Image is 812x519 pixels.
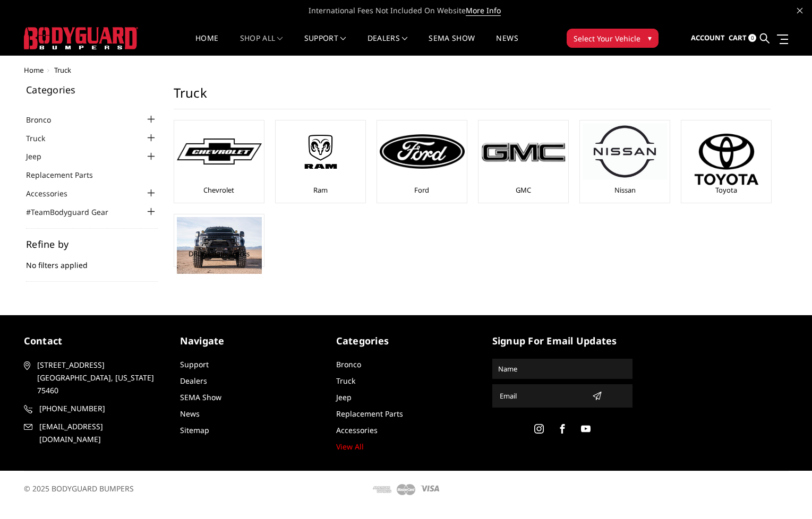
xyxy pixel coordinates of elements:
[414,185,429,195] a: Ford
[37,359,160,397] span: [STREET_ADDRESS] [GEOGRAPHIC_DATA], [US_STATE] 75460
[648,32,652,44] span: ▾
[39,420,163,446] span: [EMAIL_ADDRESS][DOMAIN_NAME]
[336,334,476,348] h5: Categories
[574,33,640,44] span: Select Your Vehicle
[195,34,218,55] a: Home
[614,185,636,195] a: Nissan
[495,387,588,404] input: Email
[174,85,771,109] h1: Truck
[336,425,378,435] a: Accessories
[180,409,200,419] a: News
[203,185,234,195] a: Chevrolet
[567,29,659,48] button: Select Your Vehicle
[26,188,81,199] a: Accessories
[729,33,747,42] span: Cart
[180,334,320,348] h5: Navigate
[180,392,221,402] a: SEMA Show
[729,24,756,53] a: Cart 0
[180,359,209,369] a: Support
[26,151,55,162] a: Jeep
[748,34,756,42] span: 0
[367,34,408,55] a: Dealers
[240,34,283,55] a: shop all
[313,185,328,195] a: Ram
[24,65,44,75] a: Home
[691,33,725,42] span: Account
[24,483,134,494] span: © 2025 BODYGUARD BUMPERS
[429,34,475,55] a: SEMA Show
[180,425,209,435] a: Sitemap
[496,34,518,55] a: News
[54,65,71,75] span: Truck
[24,420,164,446] a: [EMAIL_ADDRESS][DOMAIN_NAME]
[336,359,361,369] a: Bronco
[26,206,122,218] a: #TeamBodyguard Gear
[26,239,158,249] h5: Refine by
[304,34,346,55] a: Support
[26,133,58,144] a: Truck
[189,249,250,258] a: DBL Designs Trucks
[24,334,164,348] h5: contact
[466,5,501,16] a: More Info
[24,402,164,415] a: [PHONE_NUMBER]
[24,27,138,49] img: BODYGUARD BUMPERS
[336,392,352,402] a: Jeep
[336,442,364,452] a: View All
[492,334,632,348] h5: signup for email updates
[26,114,64,125] a: Bronco
[26,239,158,282] div: No filters applied
[516,185,531,195] a: GMC
[180,376,207,386] a: Dealers
[715,185,737,195] a: Toyota
[26,169,106,180] a: Replacement Parts
[39,402,163,415] span: [PHONE_NUMBER]
[26,85,158,94] h5: Categories
[336,409,403,419] a: Replacement Parts
[336,376,355,386] a: Truck
[691,24,725,53] a: Account
[494,360,631,377] input: Name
